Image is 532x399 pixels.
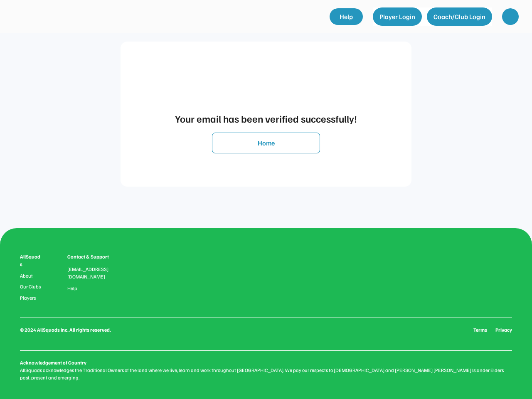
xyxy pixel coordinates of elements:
div: AllSquads [20,253,42,268]
img: yH5BAEAAAAALAAAAAABAAEAAAIBRAA7 [489,275,499,285]
img: yH5BAEAAAAALAAAAAABAAEAAAIBRAA7 [506,12,515,21]
div: Contact & Support [67,253,119,261]
a: Terms [473,326,487,334]
a: Privacy [495,326,512,334]
a: Help [330,8,363,25]
div: [EMAIL_ADDRESS][DOMAIN_NAME] [67,266,119,281]
img: yH5BAEAAAAALAAAAAABAAEAAAIBRAA7 [15,8,98,24]
a: Help [67,286,77,291]
img: yH5BAEAAAAALAAAAAABAAEAAAIBRAA7 [229,66,303,104]
a: Our Clubs [20,284,42,290]
div: © 2024 AllSquads Inc. All rights reserved. [20,326,111,334]
img: yH5BAEAAAAALAAAAAABAAEAAAIBRAA7 [502,275,512,285]
a: About [20,273,42,279]
img: yH5BAEAAAAALAAAAAABAAEAAAIBRAA7 [451,253,512,265]
button: Coach/Club Login [427,7,492,26]
button: Player Login [373,7,422,26]
div: Your email has been verified successfully! [129,111,403,126]
div: AllSquads acknowledges the Traditional Owners of the land where we live, learn and work throughou... [20,367,512,382]
a: Players [20,295,42,301]
div: Acknowledgement of Country [20,359,86,367]
img: yH5BAEAAAAALAAAAAABAAEAAAIBRAA7 [475,275,485,285]
button: Home [212,133,320,153]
